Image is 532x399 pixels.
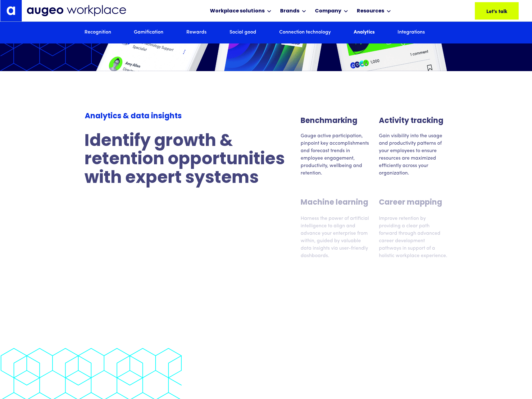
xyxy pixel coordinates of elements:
a: Connection technology [279,29,331,36]
p: Gain visibility into the usage and productivity patterns of your employees to ensure resources ar... [379,132,448,177]
strong: Analytics & data insights [84,113,181,120]
a: Social good [230,29,256,36]
h5: Machine learning [301,198,368,206]
img: Augeo's "a" monogram decorative logo in white. [7,6,15,15]
a: Analytics [354,29,375,36]
p: Gauge active participation, pinpoint key accomplishments and forecast trends in employee engageme... [301,132,370,177]
a: Gamification [134,29,163,36]
div: Resources [357,7,384,15]
div: Let's talk [506,7,526,15]
h5: Benchmarking [301,117,357,125]
h5: Career mapping [379,198,442,206]
p: Harness the power of artificial intelligence to align and advance your enterprise from within, gu... [301,215,370,260]
a: Integrations [398,29,425,36]
a: Let's talk [475,2,519,20]
p: Improve retention by providing a clear path forward through advanced career development pathways ... [379,215,448,260]
div: Brands [280,7,299,15]
h5: Activity tracking [379,117,443,125]
div: Company [315,7,341,15]
img: Augeo Workplace business unit full logo in mignight blue. [27,5,126,16]
div: Workplace solutions [210,7,265,15]
h3: Identify growth & retention opportunities with expert systems [84,133,286,188]
div: Let's talk [458,7,479,15]
a: Recognition [84,29,111,36]
div: Let's talk [482,7,502,15]
a: Rewards [186,29,207,36]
